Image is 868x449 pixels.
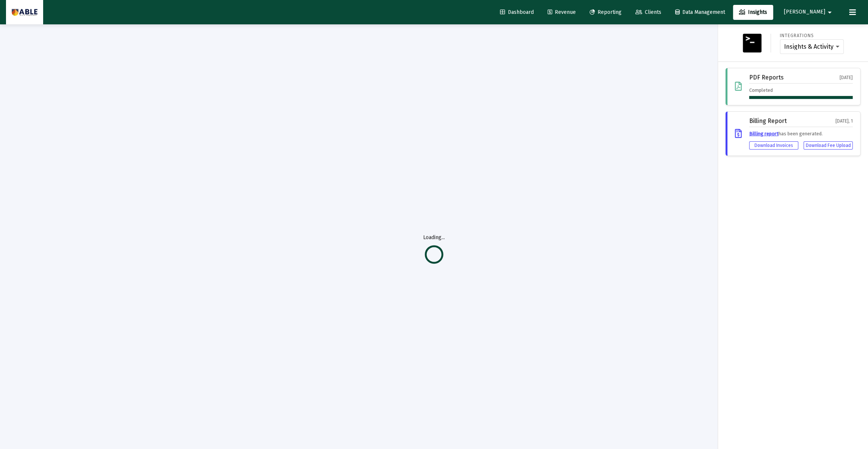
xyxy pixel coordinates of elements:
a: Data Management [669,5,731,20]
button: [PERSON_NAME] [775,4,843,19]
mat-icon: arrow_drop_down [825,5,834,20]
a: Clients [629,5,667,20]
span: Data Management [675,9,725,15]
a: Dashboard [494,5,540,20]
a: Reporting [584,5,628,20]
a: Revenue [542,5,582,20]
span: Insights [739,9,767,15]
a: Insights [733,5,773,20]
img: Dashboard [12,5,38,20]
span: Revenue [548,9,576,15]
span: [PERSON_NAME] [784,9,825,15]
span: Clients [635,9,661,15]
span: Reporting [590,9,622,15]
span: Dashboard [500,9,534,15]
